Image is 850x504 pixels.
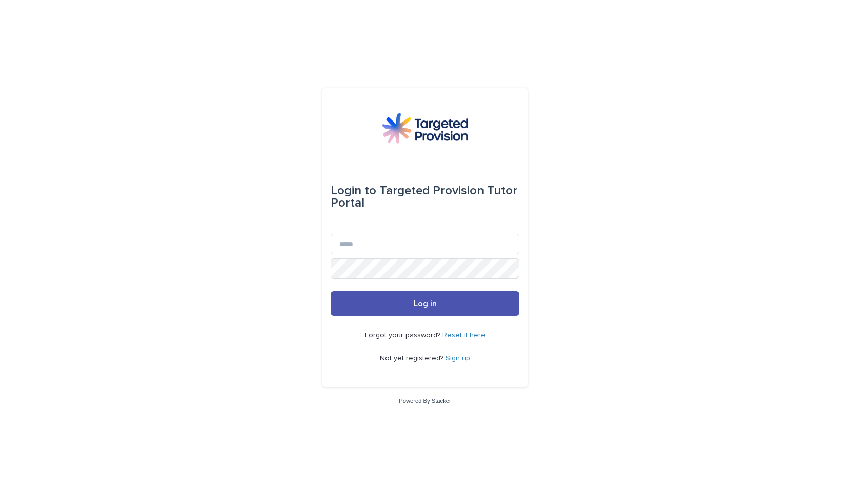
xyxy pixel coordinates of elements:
span: Forgot your password? [365,332,442,339]
a: Powered By Stacker [399,398,451,404]
span: Log in [414,299,437,308]
a: Sign up [446,355,470,362]
a: Reset it here [442,332,486,339]
span: Not yet registered? [380,355,446,362]
span: Login to [331,185,376,197]
button: Log in [331,291,519,316]
img: M5nRWzHhSzIhMunXDL62 [382,113,468,144]
div: Targeted Provision Tutor Portal [331,176,519,217]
